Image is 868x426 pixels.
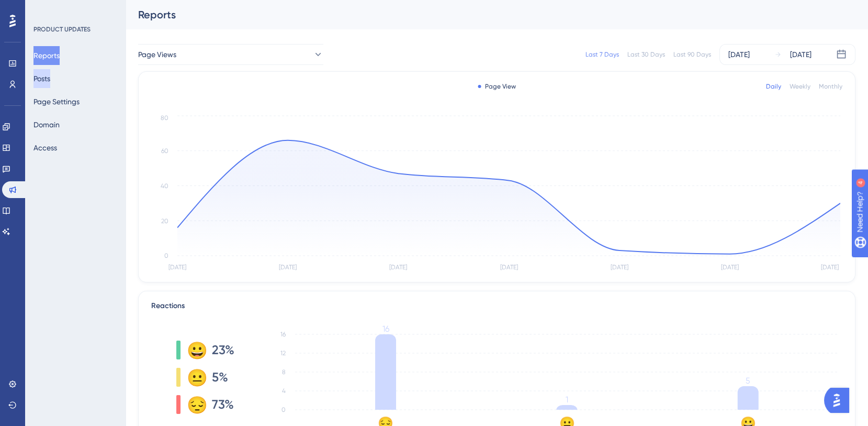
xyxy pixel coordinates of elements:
[280,331,286,338] tspan: 16
[611,264,628,271] tspan: [DATE]
[161,114,168,122] tspan: 80
[821,264,839,271] tspan: [DATE]
[279,264,297,271] tspan: [DATE]
[73,5,76,14] div: 4
[382,324,389,334] tspan: 16
[500,264,518,271] tspan: [DATE]
[212,396,234,413] span: 73%
[138,44,323,65] button: Page Views
[168,264,186,271] tspan: [DATE]
[566,395,568,405] tspan: 1
[33,138,57,157] button: Access
[187,396,204,413] div: 😔
[138,48,176,61] span: Page Views
[627,50,665,59] div: Last 30 Days
[282,368,286,376] tspan: 8
[33,46,60,65] button: Reports
[766,82,781,91] div: Daily
[478,82,516,91] div: Page View
[151,300,842,312] div: Reactions
[187,342,204,358] div: 😀
[282,387,286,395] tspan: 4
[164,252,168,259] tspan: 0
[187,369,204,386] div: 😐
[161,147,168,155] tspan: 60
[212,369,228,386] span: 5%
[585,50,619,59] div: Last 7 Days
[389,264,407,271] tspan: [DATE]
[33,92,80,111] button: Page Settings
[728,48,750,61] div: [DATE]
[33,25,91,34] div: PRODUCT UPDATES
[746,376,750,386] tspan: 5
[33,115,60,134] button: Domain
[281,406,286,413] tspan: 0
[161,182,168,190] tspan: 40
[824,385,855,416] iframe: UserGuiding AI Assistant Launcher
[721,264,739,271] tspan: [DATE]
[212,342,234,358] span: 23%
[673,50,711,59] div: Last 90 Days
[280,349,286,357] tspan: 12
[790,82,810,91] div: Weekly
[790,48,811,61] div: [DATE]
[819,82,842,91] div: Monthly
[161,217,168,225] tspan: 20
[33,69,50,88] button: Posts
[138,7,829,22] div: Reports
[25,3,65,15] span: Need Help?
